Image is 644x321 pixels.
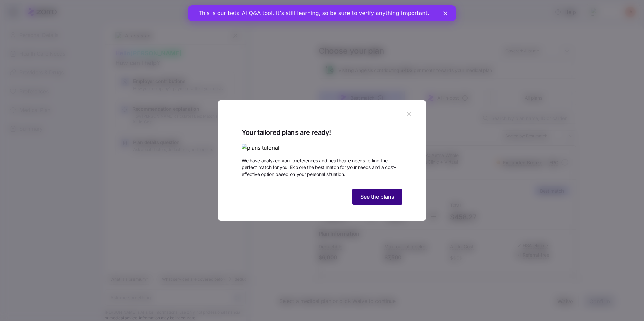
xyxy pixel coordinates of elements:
[360,193,394,201] span: See the plans
[352,189,402,205] button: See the plans
[256,6,262,10] div: Close
[188,5,456,21] iframe: Intercom live chat banner
[241,144,402,152] img: plans tutorial
[241,157,402,178] span: We have analyzed your preferences and healthcare needs to find the perfect match for you. Explore...
[241,127,402,138] span: Your tailored plans are ready!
